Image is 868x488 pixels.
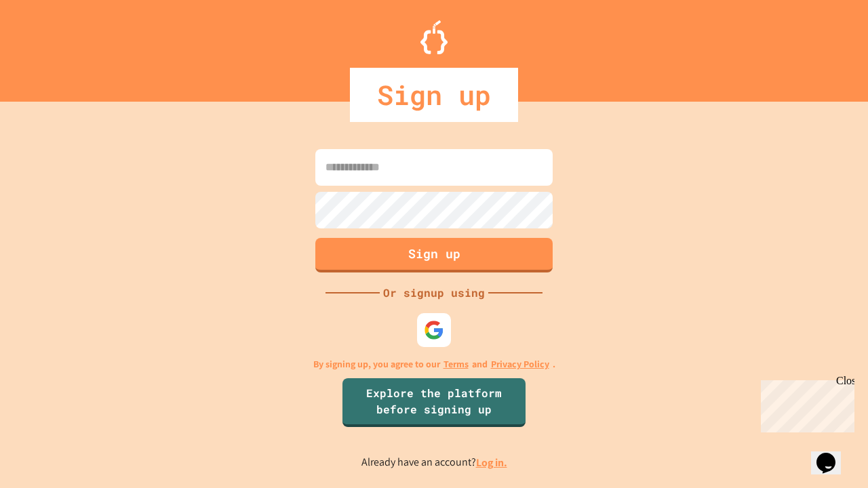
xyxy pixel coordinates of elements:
[5,5,94,86] div: Chat with us now!Close
[313,357,555,371] p: By signing up, you agree to our and .
[420,20,448,54] img: Logo.svg
[380,285,488,301] div: Or signup using
[342,378,526,427] a: Explore the platform before signing up
[361,454,507,471] p: Already have an account?
[350,68,518,122] div: Sign up
[315,238,553,272] button: Sign up
[476,455,507,470] a: Log in.
[811,434,854,474] iframe: chat widget
[443,357,469,371] a: Terms
[424,320,444,340] img: google-icon.svg
[755,375,854,432] iframe: chat widget
[491,357,549,371] a: Privacy Policy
